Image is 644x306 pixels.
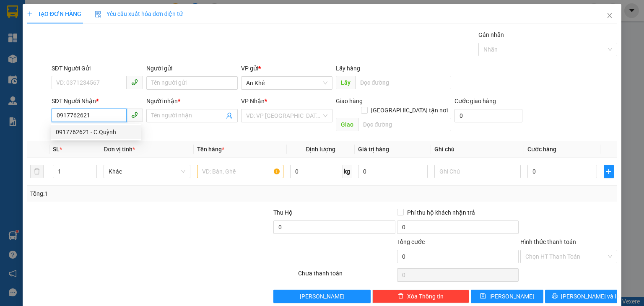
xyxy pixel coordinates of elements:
[27,10,81,17] span: TẠO ĐƠN HÀNG
[527,146,556,153] span: Cước hàng
[471,290,543,303] button: save[PERSON_NAME]
[336,76,355,89] span: Lấy
[197,165,283,178] input: VD: Bàn, Ghế
[246,77,327,89] span: An Khê
[241,64,332,73] div: VP gửi
[131,112,138,118] span: phone
[598,4,621,28] button: Close
[297,269,396,283] div: Chưa thanh toán
[480,293,486,300] span: save
[30,165,44,178] button: delete
[27,11,33,17] span: plus
[336,118,358,131] span: Giao
[226,112,233,119] span: user-add
[606,12,613,19] span: close
[273,209,293,216] span: Thu Hộ
[355,76,451,89] input: Dọc đường
[336,65,360,72] span: Lấy hàng
[454,109,522,122] input: Cước giao hàng
[358,165,428,178] input: 0
[434,165,521,178] input: Ghi Chú
[398,293,404,300] span: delete
[273,290,370,303] button: [PERSON_NAME]
[407,292,444,301] span: Xóa Thông tin
[131,79,138,86] span: phone
[95,10,183,17] span: Yêu cầu xuất hóa đơn điện tử
[561,292,620,301] span: [PERSON_NAME] và In
[604,168,613,175] span: plus
[56,127,136,137] div: 0917762621 - C.Quỳnh
[52,96,143,106] div: SĐT Người Nhận
[104,146,135,153] span: Đơn vị tính
[552,293,558,300] span: printer
[454,98,496,104] label: Cước giao hàng
[53,146,60,153] span: SL
[197,146,224,153] span: Tên hàng
[343,165,351,178] span: kg
[146,64,238,73] div: Người gửi
[30,189,249,198] div: Tổng: 1
[489,292,534,301] span: [PERSON_NAME]
[431,141,524,158] th: Ghi chú
[604,165,614,178] button: plus
[300,292,345,301] span: [PERSON_NAME]
[372,290,469,303] button: deleteXóa Thông tin
[306,146,335,153] span: Định lượng
[336,98,363,104] span: Giao hàng
[241,98,265,104] span: VP Nhận
[545,290,618,303] button: printer[PERSON_NAME] và In
[478,31,504,38] label: Gán nhãn
[520,239,576,245] label: Hình thức thanh toán
[404,208,478,217] span: Phí thu hộ khách nhận trả
[52,64,143,73] div: SĐT Người Gửi
[95,11,101,18] img: icon
[358,118,451,131] input: Dọc đường
[146,96,238,106] div: Người nhận
[109,165,185,178] span: Khác
[51,125,141,139] div: 0917762621 - C.Quỳnh
[368,106,451,115] span: [GEOGRAPHIC_DATA] tận nơi
[397,239,425,245] span: Tổng cước
[358,146,389,153] span: Giá trị hàng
